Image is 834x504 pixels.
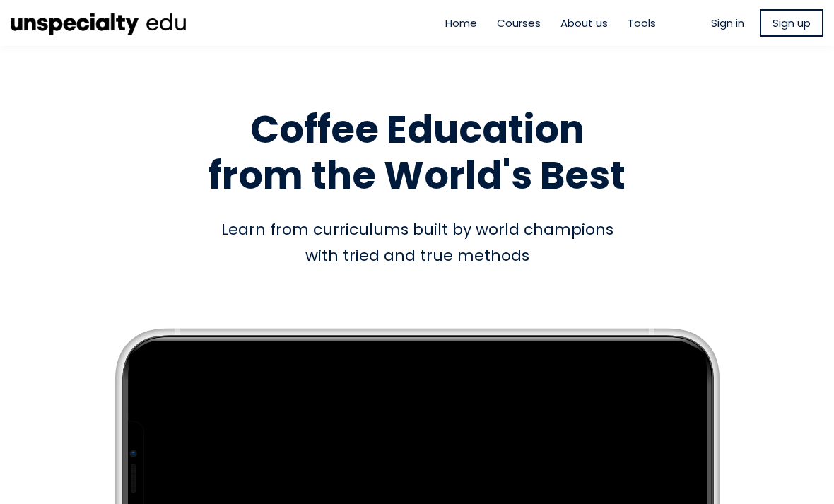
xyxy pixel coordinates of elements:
[14,216,820,269] div: Learn from curriculums built by world champions with tried and true methods
[497,15,541,31] a: Courses
[760,9,823,37] a: Sign up
[11,7,187,39] img: ec8cb47d53a36d742fcbd71bcb90b6e6.png
[773,15,811,31] span: Sign up
[445,15,477,31] a: Home
[711,15,744,31] a: Sign in
[14,107,820,199] h1: Coffee Education from the World's Best
[560,15,608,31] a: About us
[628,15,656,31] a: Tools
